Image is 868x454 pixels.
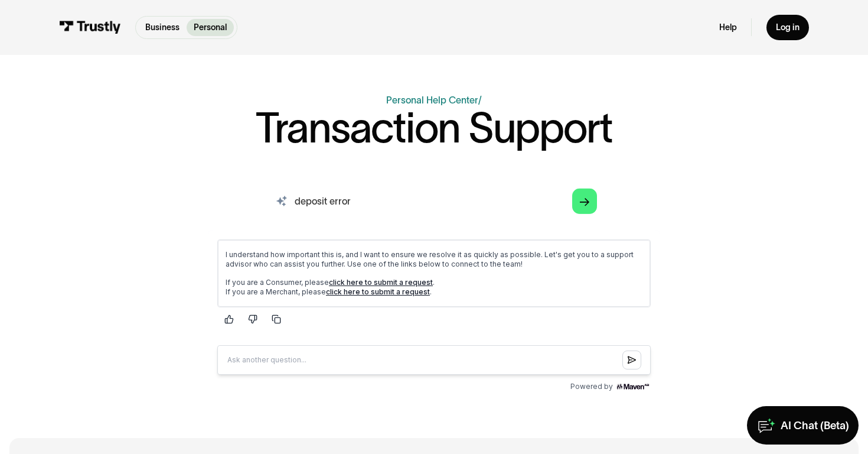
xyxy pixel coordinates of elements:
img: Maven AGI Logo [407,152,443,161]
a: click here to submit a request [118,57,222,66]
a: Help [719,22,737,33]
img: Trustly Logo [59,21,121,34]
input: search [262,182,607,220]
p: If you are a Consumer, please . If you are a Merchant, please . [18,48,435,67]
a: Log in [766,15,809,40]
a: Business [138,19,187,36]
p: Business [145,21,180,34]
p: I understand how important this is, and I want to ensure we resolve it as quickly as possible. Le... [18,20,435,39]
input: Question box [9,115,443,145]
span: Powered by [363,152,405,161]
a: click here to submit a request [121,48,225,57]
button: Submit question [415,121,433,140]
div: AI Chat (Beta) [781,419,849,433]
h1: Transaction Support [256,107,612,149]
a: Personal [187,19,234,36]
a: AI Chat (Beta) [747,406,859,445]
div: / [478,95,482,105]
form: Search [262,182,607,220]
a: Personal Help Center [386,95,478,105]
p: Personal [194,21,227,34]
div: Log in [776,22,800,33]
